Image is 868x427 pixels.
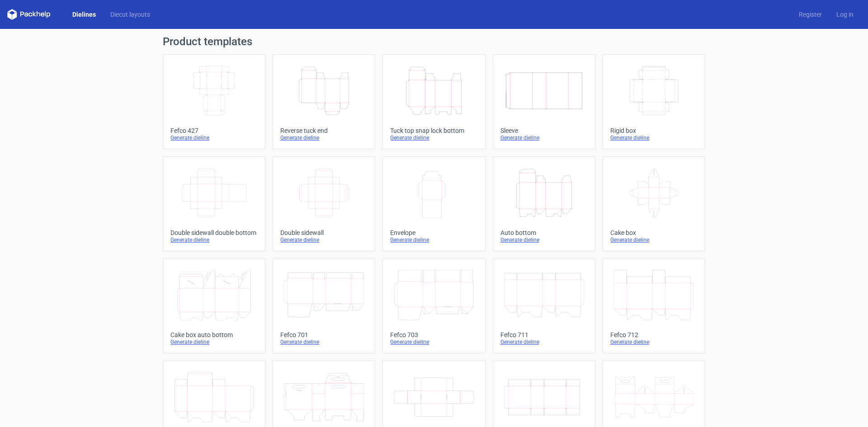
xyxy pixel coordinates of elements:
[170,236,258,244] div: Generate dieline
[280,331,368,338] div: Fefco 701
[500,331,588,338] div: Fefco 711
[603,54,705,149] a: Rigid boxGenerate dieline
[280,338,368,346] div: Generate dieline
[170,331,258,338] div: Cake box auto bottom
[610,127,698,134] div: Rigid box
[610,331,698,338] div: Fefco 712
[610,134,698,141] div: Generate dieline
[382,156,485,251] a: EnvelopeGenerate dieline
[280,127,368,134] div: Reverse tuck end
[163,36,705,47] h1: Product templates
[390,229,477,236] div: Envelope
[500,127,588,134] div: Sleeve
[273,54,375,149] a: Reverse tuck endGenerate dieline
[390,331,477,338] div: Fefco 703
[103,10,157,19] a: Diecut layouts
[500,338,588,346] div: Generate dieline
[273,156,375,251] a: Double sidewallGenerate dieline
[390,236,477,244] div: Generate dieline
[792,10,829,19] a: Register
[382,54,485,149] a: Tuck top snap lock bottomGenerate dieline
[603,156,705,251] a: Cake boxGenerate dieline
[163,156,265,251] a: Double sidewall double bottomGenerate dieline
[382,258,485,353] a: Fefco 703Generate dieline
[390,134,477,141] div: Generate dieline
[280,236,368,244] div: Generate dieline
[170,134,258,141] div: Generate dieline
[65,10,103,19] a: Dielines
[163,54,265,149] a: Fefco 427Generate dieline
[493,258,595,353] a: Fefco 711Generate dieline
[603,258,705,353] a: Fefco 712Generate dieline
[500,229,588,236] div: Auto bottom
[493,156,595,251] a: Auto bottomGenerate dieline
[500,134,588,141] div: Generate dieline
[829,10,861,19] a: Log in
[170,127,258,134] div: Fefco 427
[610,229,698,236] div: Cake box
[390,338,477,346] div: Generate dieline
[390,127,477,134] div: Tuck top snap lock bottom
[280,134,368,141] div: Generate dieline
[163,258,265,353] a: Cake box auto bottomGenerate dieline
[280,229,368,236] div: Double sidewall
[273,258,375,353] a: Fefco 701Generate dieline
[493,54,595,149] a: SleeveGenerate dieline
[500,236,588,244] div: Generate dieline
[170,338,258,346] div: Generate dieline
[610,236,698,244] div: Generate dieline
[170,229,258,236] div: Double sidewall double bottom
[610,338,698,346] div: Generate dieline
